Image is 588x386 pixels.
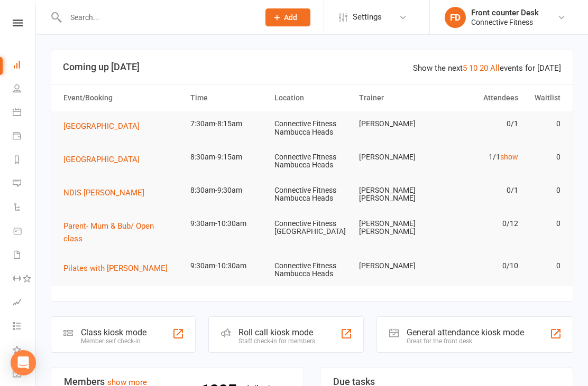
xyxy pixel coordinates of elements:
h3: Coming up [DATE] [63,62,561,72]
div: Class kiosk mode [81,327,146,337]
a: Calendar [13,101,36,125]
td: 0/10 [438,253,523,278]
a: Assessments [13,291,36,315]
a: 20 [480,63,488,73]
th: Trainer [354,84,439,111]
div: Show the next events for [DATE] [413,62,561,74]
span: Parent- Mum & Bub/ Open class [63,221,154,243]
button: [GEOGRAPHIC_DATA] [63,120,147,133]
th: Waitlist [523,84,565,111]
td: 0/1 [438,111,523,136]
span: Settings [353,5,382,29]
input: Search... [62,10,252,25]
td: Connective Fitness [GEOGRAPHIC_DATA] [270,211,354,244]
td: [PERSON_NAME] [354,111,439,136]
a: All [490,63,500,73]
a: Product Sales [13,220,36,244]
div: General attendance kiosk mode [407,327,524,337]
div: Front counter Desk [471,8,539,17]
button: Pilates with [PERSON_NAME] [63,262,175,275]
td: 0/12 [438,211,523,236]
td: Connective Fitness Nambucca Heads [270,253,354,287]
button: Add [265,8,310,26]
a: What's New [13,339,36,363]
a: Reports [13,149,36,173]
td: 9:30am-10:30am [186,211,270,236]
div: Great for the front desk [407,337,524,345]
span: [GEOGRAPHIC_DATA] [63,121,140,131]
button: Parent- Mum & Bub/ Open class [63,220,181,245]
td: [PERSON_NAME] [354,253,439,278]
div: Roll call kiosk mode [238,327,315,337]
td: Connective Fitness Nambucca Heads [270,145,354,178]
a: 5 [463,63,467,73]
th: Time [186,84,270,111]
span: Pilates with [PERSON_NAME] [63,263,168,273]
td: 0 [523,211,565,236]
a: People [13,78,36,101]
div: Member self check-in [81,337,146,345]
td: Connective Fitness Nambucca Heads [270,111,354,145]
span: [GEOGRAPHIC_DATA] [63,155,140,164]
span: NDIS [PERSON_NAME] [63,188,144,197]
a: Dashboard [13,54,36,78]
td: 0 [523,145,565,170]
td: 0 [523,253,565,278]
a: Payments [13,125,36,149]
td: 0/1 [438,178,523,203]
td: [PERSON_NAME] [PERSON_NAME] [354,178,439,211]
td: 0 [523,111,565,136]
a: 10 [469,63,477,73]
div: FD [445,7,466,28]
td: 8:30am-9:30am [186,178,270,203]
td: 7:30am-8:15am [186,111,270,136]
th: Location [270,84,354,111]
td: 8:30am-9:15am [186,145,270,170]
th: Attendees [438,84,523,111]
div: Connective Fitness [471,17,539,27]
button: [GEOGRAPHIC_DATA] [63,153,147,166]
div: Staff check-in for members [238,337,315,345]
td: [PERSON_NAME] [PERSON_NAME] [354,211,439,244]
button: NDIS [PERSON_NAME] [63,186,152,199]
td: [PERSON_NAME] [354,145,439,170]
th: Event/Booking [59,84,186,111]
div: Open Intercom Messenger [11,350,36,375]
span: Add [284,13,297,22]
td: Connective Fitness Nambucca Heads [270,178,354,211]
td: 1/1 [438,145,523,170]
td: 9:30am-10:30am [186,253,270,278]
td: 0 [523,178,565,203]
a: show [500,153,518,161]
